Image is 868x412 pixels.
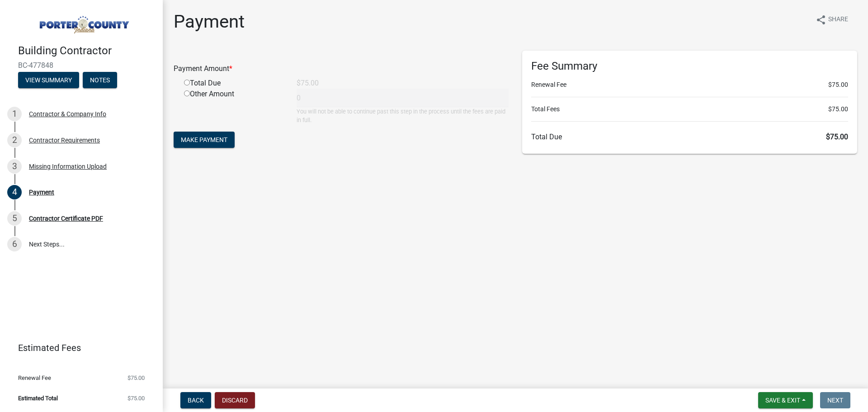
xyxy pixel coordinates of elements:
[29,189,54,195] div: Payment
[828,14,848,25] span: Share
[531,133,848,141] h6: Total Due
[531,60,848,73] h6: Fee Summary
[174,132,235,148] button: Make Payment
[83,77,117,84] wm-modal-confirm: Notes
[765,397,800,404] span: Save & Exit
[18,44,156,57] h4: Building Contractor
[18,61,145,70] span: BC-477848
[29,215,103,222] div: Contractor Certificate PDF
[18,77,79,84] wm-modal-confirm: Summary
[177,78,290,89] div: Total Due
[820,392,850,408] button: Next
[531,80,848,90] li: Renewal Fee
[7,185,22,199] div: 4
[7,237,22,251] div: 6
[29,137,100,143] div: Contractor Requirements
[758,392,813,408] button: Save & Exit
[7,159,22,174] div: 3
[7,339,148,357] a: Estimated Fees
[83,72,117,88] button: Notes
[816,14,826,25] i: share
[188,397,204,404] span: Back
[127,395,145,401] span: $75.00
[18,395,58,401] span: Estimated Total
[827,397,843,404] span: Next
[29,163,107,170] div: Missing Information Upload
[181,136,227,143] span: Make Payment
[29,111,106,117] div: Contractor & Company Info
[18,72,79,88] button: View Summary
[127,375,145,381] span: $75.00
[7,211,22,226] div: 5
[828,104,848,114] span: $75.00
[828,80,848,90] span: $75.00
[174,11,245,33] h1: Payment
[7,107,22,121] div: 1
[180,392,211,408] button: Back
[18,9,148,35] img: Porter County, Indiana
[826,133,848,141] span: $75.00
[18,375,51,381] span: Renewal Fee
[215,392,255,408] button: Discard
[7,133,22,147] div: 2
[177,89,290,124] div: Other Amount
[167,63,515,74] div: Payment Amount
[531,104,848,114] li: Total Fees
[808,11,855,28] button: shareShare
